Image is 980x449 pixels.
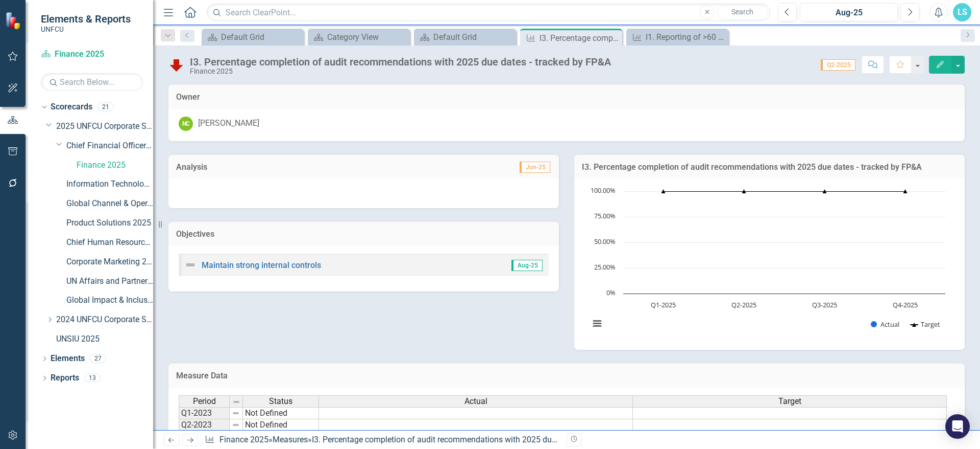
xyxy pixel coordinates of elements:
[661,189,908,193] g: Target, series 2 of 2. Line with 4 data points.
[51,372,79,384] a: Reports
[51,353,85,365] a: Elements
[594,262,616,272] text: 25.00%
[953,3,971,21] button: LS
[176,230,551,239] h3: Objectives
[269,397,292,406] span: Status
[207,4,770,21] input: Search ClearPoint...
[51,101,92,113] a: Scorecards
[66,198,153,210] a: Global Channel & Operations 2025
[911,320,941,329] button: Show Target
[582,163,957,172] h3: I3. Percentage completion of audit recommendations with 2025 due dates - tracked by FP&A
[66,217,153,229] a: Product Solutions 2025
[742,189,746,193] path: Q2-2025, 100. Target.
[590,317,604,331] button: View chart menu, Chart
[176,371,957,380] h3: Measure Data
[540,32,620,44] div: I3. Percentage completion of audit recommendations with 2025 due dates - tracked by FP&A
[66,295,153,306] a: Global Impact & Inclusion 2025
[327,31,407,43] div: Category View
[179,419,230,431] td: Q2-2023
[56,314,153,326] a: 2024 UNFCU Corporate Scorecard
[176,93,957,102] h3: Owner
[198,118,259,129] div: [PERSON_NAME]
[41,49,143,60] a: Finance 2025
[179,117,193,131] div: NC
[176,163,362,172] h3: Analysis
[731,8,753,16] span: Search
[56,121,153,132] a: 2025 UNFCU Corporate Scorecard
[90,354,106,363] div: 27
[5,12,23,30] img: ClearPoint Strategy
[232,421,240,429] img: 8DAGhfEEPCf229AAAAAElFTkSuQmCC
[243,407,319,419] td: Not Defined
[606,288,616,297] text: 0%
[823,189,827,193] path: Q3-2025, 100. Target.
[646,31,726,43] div: I1. Reporting of >60 days aged items by responsible dept.
[717,5,768,19] button: Search
[800,3,898,21] button: Aug-25
[651,300,676,309] text: Q1-2025
[66,276,153,287] a: UN Affairs and Partnerships 2025
[97,103,114,111] div: 21
[821,59,855,71] span: Q2-2025
[584,186,954,340] div: Chart. Highcharts interactive chart.
[584,186,950,340] svg: Interactive chart
[520,162,550,173] span: Jun-25
[190,56,611,68] div: I3. Percentage completion of audit recommendations with 2025 due dates - tracked by FP&A
[41,25,131,33] small: UNFCU
[661,189,666,193] path: Q1-2025, 100. Target.
[66,237,153,249] a: Chief Human Resources Officer 2025
[221,31,301,43] div: Default Grid
[893,300,918,309] text: Q4-2025
[511,260,543,271] span: Aug-25
[184,259,197,271] img: Not Defined
[66,256,153,268] a: Corporate Marketing 2025
[871,320,899,329] button: Show Actual
[903,189,908,193] path: Q4-2025, 100. Target.
[243,419,319,431] td: Not Defined
[629,31,726,43] a: I1. Reporting of >60 days aged items by responsible dept.
[591,186,616,195] text: 100.00%
[204,31,301,43] a: Default Grid
[594,211,616,220] text: 75.00%
[778,397,801,406] span: Target
[812,300,837,309] text: Q3-2025
[312,435,643,444] div: I3. Percentage completion of audit recommendations with 2025 due dates - tracked by FP&A
[464,397,487,406] span: Actual
[416,31,513,43] a: Default Grid
[232,398,240,406] img: 8DAGhfEEPCf229AAAAAElFTkSuQmCC
[433,31,513,43] div: Default Grid
[310,31,407,43] a: Category View
[66,140,153,152] a: Chief Financial Officer 2025
[168,57,185,73] img: Below Plan
[56,333,153,345] a: UNSIU 2025
[273,435,308,444] a: Measures
[41,73,143,91] input: Search Below...
[803,7,894,19] div: Aug-25
[205,434,559,446] div: » »
[219,435,268,444] a: Finance 2025
[84,374,101,383] div: 13
[179,407,230,419] td: Q1-2023
[594,237,616,246] text: 50.00%
[202,260,321,270] a: Maintain strong internal controls
[945,414,970,439] div: Open Intercom Messenger
[193,397,216,406] span: Period
[77,160,153,171] a: Finance 2025
[190,68,611,75] div: Finance 2025
[731,300,756,309] text: Q2-2025
[66,178,153,190] a: Information Technology & Security 2025
[232,409,240,417] img: 8DAGhfEEPCf229AAAAAElFTkSuQmCC
[41,13,131,25] span: Elements & Reports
